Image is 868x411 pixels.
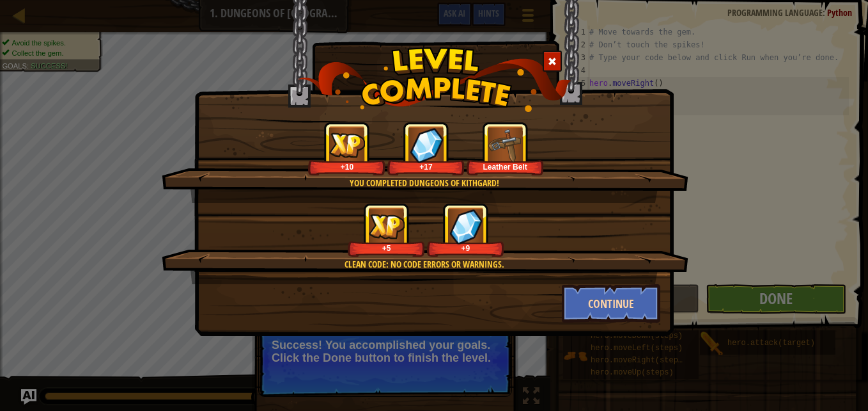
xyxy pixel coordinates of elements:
div: Leather Belt [469,162,541,172]
img: portrait.png [488,127,523,163]
img: reward_icon_gems.png [410,127,443,163]
div: You completed Dungeons of Kithgard! [222,177,626,189]
div: +17 [390,162,462,172]
div: +9 [430,243,502,253]
img: level_complete.png [297,47,571,112]
div: +10 [311,162,383,172]
img: reward_icon_xp.png [329,133,365,157]
img: reward_icon_xp.png [369,214,405,239]
div: Clean code: no code errors or warnings. [222,258,626,271]
button: Continue [562,284,661,323]
div: +5 [350,243,422,253]
img: reward_icon_gems.png [449,209,483,244]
